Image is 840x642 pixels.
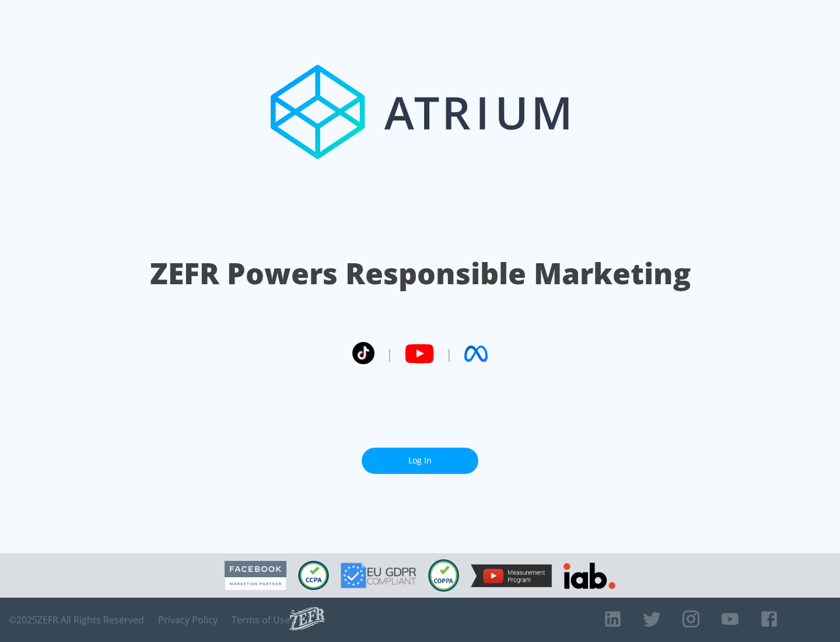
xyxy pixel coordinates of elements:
img: COPPA Compliant [428,559,459,592]
img: GDPR Compliant [341,563,416,588]
span: | [386,345,393,362]
a: Log In [362,448,478,474]
img: CCPA Compliant [298,561,329,590]
img: IAB [563,563,615,589]
a: Privacy Policy [158,614,218,626]
img: YouTube Measurement Program [471,564,552,587]
img: Facebook Marketing Partner [225,561,286,591]
span: | [446,345,453,362]
span: © 2025 ZEFR All Rights Reserved [9,614,144,626]
h1: ZEFR Powers Responsible Marketing [150,253,691,294]
a: Terms of Use [232,614,290,626]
